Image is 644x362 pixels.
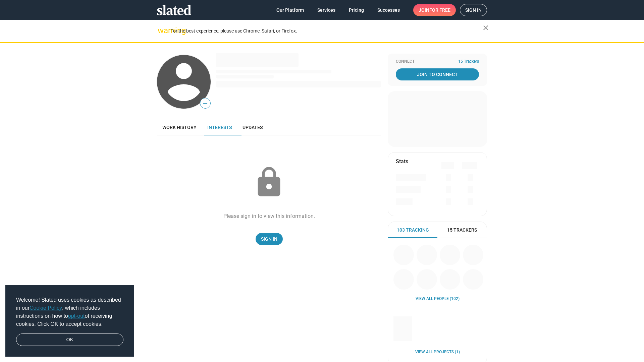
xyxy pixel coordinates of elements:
span: Successes [377,4,400,16]
mat-icon: lock [252,166,286,199]
span: Sign In [261,233,277,245]
mat-card-title: Stats [396,158,408,165]
a: View all People (102) [416,296,460,302]
span: Interests [207,125,232,130]
span: for free [429,4,450,16]
a: opt-out [68,313,85,319]
div: Connect [396,59,479,64]
a: Cookie Policy [30,305,62,311]
mat-icon: warning [158,26,166,35]
span: Welcome! Slated uses cookies as described in our , which includes instructions on how to of recei... [16,296,123,328]
span: Sign in [465,4,482,16]
a: Interests [202,119,237,135]
div: Please sign in to view this information. [223,213,315,220]
a: Services [312,4,341,16]
a: Joinfor free [413,4,456,16]
a: View all Projects (1) [415,350,460,355]
a: Join To Connect [396,68,479,80]
a: Updates [237,119,268,135]
span: Pricing [349,4,364,16]
a: dismiss cookie message [16,334,123,346]
a: Pricing [343,4,369,16]
a: Sign in [460,4,487,16]
span: Services [317,4,335,16]
span: Updates [243,125,263,130]
span: — [200,99,210,108]
div: For the best experience, please use Chrome, Safari, or Firefox. [170,26,483,36]
a: Our Platform [271,4,309,16]
span: Work history [162,125,197,130]
mat-icon: close [482,24,490,32]
span: 103 Tracking [397,227,429,233]
span: Join To Connect [397,68,478,80]
a: Successes [372,4,405,16]
div: cookieconsent [5,285,134,357]
span: Our Platform [276,4,304,16]
span: Join [419,4,450,16]
span: 15 Trackers [458,59,479,64]
a: Sign In [256,233,283,245]
span: 15 Trackers [447,227,477,233]
a: Work history [157,119,202,135]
